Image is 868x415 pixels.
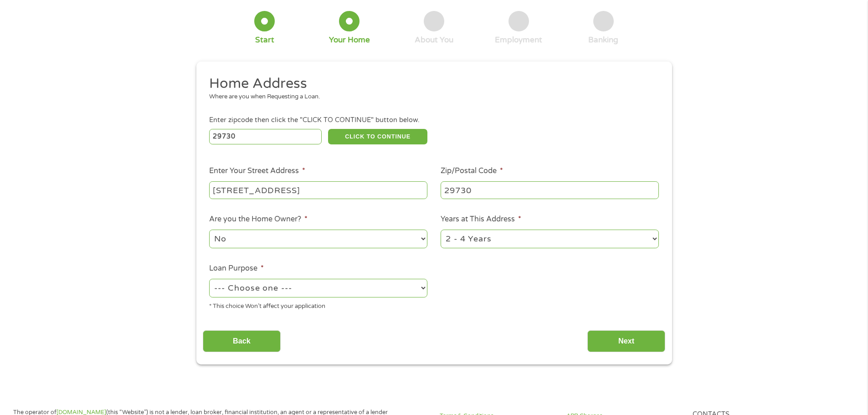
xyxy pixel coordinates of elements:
[209,299,427,311] div: * This choice Won’t affect your application
[441,166,503,176] label: Zip/Postal Code
[209,215,308,224] label: Are you the Home Owner?
[203,330,281,353] input: Back
[209,92,652,102] div: Where are you when Requesting a Loan.
[209,115,658,125] div: Enter zipcode then click the "CLICK TO CONTINUE" button below.
[209,75,652,93] h2: Home Address
[329,35,370,45] div: Your Home
[255,35,274,45] div: Start
[588,35,618,45] div: Banking
[441,215,521,224] label: Years at This Address
[209,181,427,199] input: 1 Main Street
[495,35,542,45] div: Employment
[209,166,305,176] label: Enter Your Street Address
[587,330,665,353] input: Next
[328,129,427,144] button: CLICK TO CONTINUE
[415,35,453,45] div: About You
[209,264,264,273] label: Loan Purpose
[209,129,322,144] input: Enter Zipcode (e.g 01510)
